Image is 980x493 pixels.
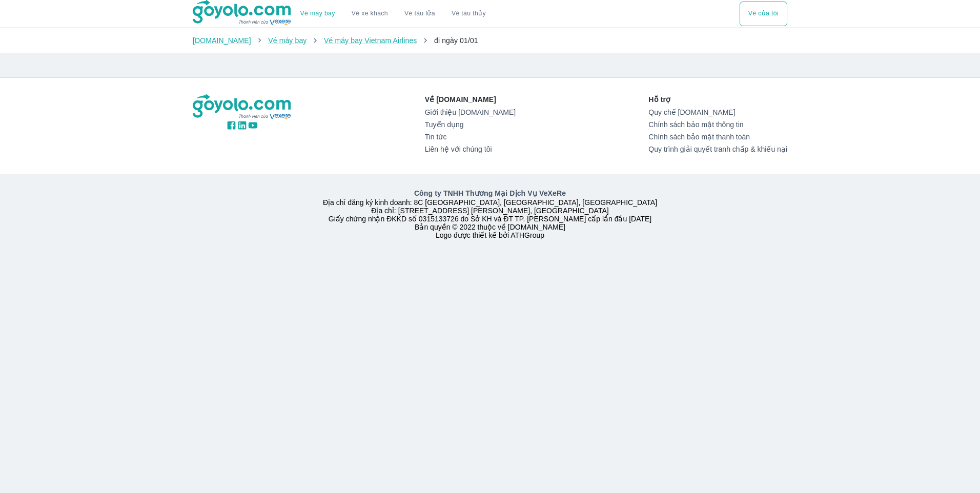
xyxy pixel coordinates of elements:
nav: breadcrumb [193,35,787,46]
a: Giới thiệu [DOMAIN_NAME] [425,108,516,116]
div: choose transportation mode [740,2,787,26]
a: Vé máy bay Vietnam Airlines [324,36,417,45]
a: [DOMAIN_NAME] [193,36,251,45]
a: Vé máy bay [268,36,307,45]
a: Tin tức [425,133,516,141]
span: đi ngày 01/01 [434,36,478,45]
button: Vé của tôi [740,2,787,26]
a: Vé tàu lửa [396,2,443,26]
a: Liên hệ với chúng tôi [425,145,516,153]
a: Chính sách bảo mật thanh toán [648,133,787,141]
a: Vé xe khách [352,10,388,17]
a: Chính sách bảo mật thông tin [648,120,787,129]
p: Công ty TNHH Thương Mại Dịch Vụ VeXeRe [195,188,785,198]
button: Vé tàu thủy [443,2,494,26]
img: logo [193,94,292,120]
div: Địa chỉ đăng ký kinh doanh: 8C [GEOGRAPHIC_DATA], [GEOGRAPHIC_DATA], [GEOGRAPHIC_DATA] Địa chỉ: [... [187,188,793,239]
div: choose transportation mode [292,2,494,26]
a: Vé máy bay [300,10,335,17]
a: Quy trình giải quyết tranh chấp & khiếu nại [648,145,787,153]
p: Về [DOMAIN_NAME] [425,94,516,105]
a: Tuyển dụng [425,120,516,129]
p: Hỗ trợ [648,94,787,105]
a: Quy chế [DOMAIN_NAME] [648,108,787,116]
